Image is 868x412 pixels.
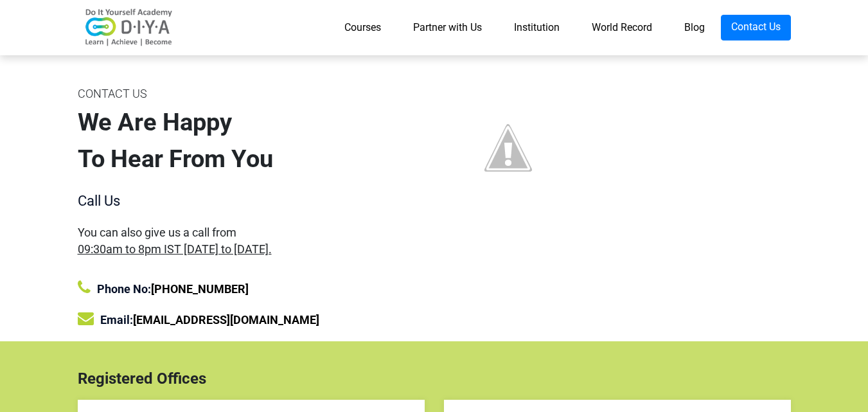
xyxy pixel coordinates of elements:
a: [EMAIL_ADDRESS][DOMAIN_NAME] [133,313,319,327]
div: Call Us [78,190,425,211]
a: Courses [328,15,397,40]
div: You can also give us a call from [78,224,425,256]
div: Email: [78,310,425,328]
a: [PHONE_NUMBER] [151,282,249,296]
a: Contact Us [721,15,791,40]
img: logo-v2.png [78,8,181,47]
span: 09:30am to 8pm IST [DATE] to [DATE]. [78,242,272,256]
a: World Record [576,15,668,40]
div: Registered Offices [68,367,801,390]
a: Institution [498,15,576,40]
a: Partner with Us [397,15,498,40]
div: CONTACT US [78,84,425,104]
a: Blog [668,15,721,40]
div: Phone No: [78,280,425,298]
div: We Are Happy To Hear From You [78,104,425,177]
img: contact%2Bus%2Bimage.jpg [444,84,572,212]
